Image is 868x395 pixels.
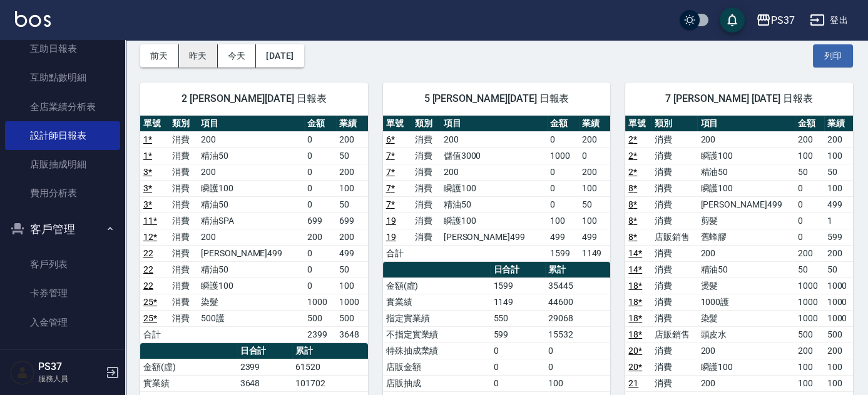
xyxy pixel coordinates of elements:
td: 精油50 [198,261,304,277]
td: 實業績 [140,375,237,391]
td: 200 [697,375,795,391]
td: 1000 [547,147,579,164]
a: 費用分析表 [5,179,120,207]
td: 0 [490,359,544,375]
td: 消費 [651,180,697,196]
td: 200 [795,131,824,147]
td: 100 [547,212,579,229]
td: 0 [547,196,579,212]
td: 0 [795,229,824,245]
td: 瞬護100 [697,359,795,375]
img: Logo [15,11,51,27]
td: 200 [579,164,611,180]
td: 店販金額 [383,359,491,375]
td: 0 [304,261,336,277]
th: 金額 [304,116,336,132]
td: 染髮 [697,310,795,326]
td: [PERSON_NAME]499 [697,196,795,212]
td: 100 [824,180,853,196]
td: 特殊抽成業績 [383,342,491,359]
td: 599 [824,229,853,245]
td: 0 [547,164,579,180]
td: 0 [490,375,544,391]
td: 精油SPA [198,212,304,229]
h5: PS37 [38,361,102,373]
td: 499 [336,245,368,261]
td: 消費 [412,147,441,164]
td: 200 [824,245,853,261]
th: 業績 [824,116,853,132]
td: 1000 [795,294,824,310]
td: 50 [795,261,824,277]
td: 0 [545,342,611,359]
th: 類別 [169,116,198,132]
td: 1149 [490,294,544,310]
td: 精油50 [697,164,795,180]
td: 瞬護100 [198,277,304,294]
td: 消費 [169,277,198,294]
td: 消費 [169,261,198,277]
a: 22 [143,248,153,258]
th: 日合計 [490,262,544,278]
td: 合計 [140,326,169,342]
td: 50 [336,196,368,212]
td: 50 [795,164,824,180]
td: 50 [579,196,611,212]
td: 0 [304,131,336,147]
td: 1599 [490,277,544,294]
td: 0 [304,164,336,180]
button: 前天 [140,44,179,67]
td: 不指定實業績 [383,326,491,342]
button: PS37 [751,7,800,33]
th: 類別 [651,116,697,132]
th: 項目 [441,116,547,132]
a: 卡券管理 [5,279,120,307]
td: 200 [697,342,795,359]
td: 500 [304,310,336,326]
td: 2399 [237,359,293,375]
td: 500護 [198,310,304,326]
td: 100 [795,147,824,164]
td: 消費 [169,294,198,310]
td: 200 [441,131,547,147]
td: 精油50 [697,261,795,277]
td: 100 [579,212,611,229]
td: 15532 [545,326,611,342]
td: 500 [795,326,824,342]
td: 200 [795,342,824,359]
td: [PERSON_NAME]499 [198,245,304,261]
td: 500 [824,326,853,342]
td: 0 [304,196,336,212]
td: 頭皮水 [697,326,795,342]
button: 今天 [218,44,257,67]
td: 200 [304,229,336,245]
span: 5 [PERSON_NAME][DATE] 日報表 [398,92,596,105]
a: 22 [143,264,153,274]
td: 金額(虛) [383,277,491,294]
td: 店販銷售 [651,326,697,342]
td: 精油50 [198,196,304,212]
td: 100 [579,180,611,196]
td: 0 [304,180,336,196]
td: 1000 [824,294,853,310]
td: 指定實業績 [383,310,491,326]
td: 0 [795,180,824,196]
td: 499 [579,229,611,245]
a: 客戶列表 [5,250,120,279]
td: 29068 [545,310,611,326]
th: 單號 [140,116,169,132]
td: 消費 [169,245,198,261]
td: 消費 [651,131,697,147]
td: 200 [198,164,304,180]
td: 合計 [383,245,412,261]
span: 2 [PERSON_NAME][DATE] 日報表 [155,92,353,105]
td: 0 [579,147,611,164]
td: 消費 [169,212,198,229]
th: 業績 [336,116,368,132]
td: 消費 [412,180,441,196]
td: 0 [304,277,336,294]
td: 100 [824,147,853,164]
th: 項目 [697,116,795,132]
td: 店販銷售 [651,229,697,245]
td: 100 [824,375,853,391]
